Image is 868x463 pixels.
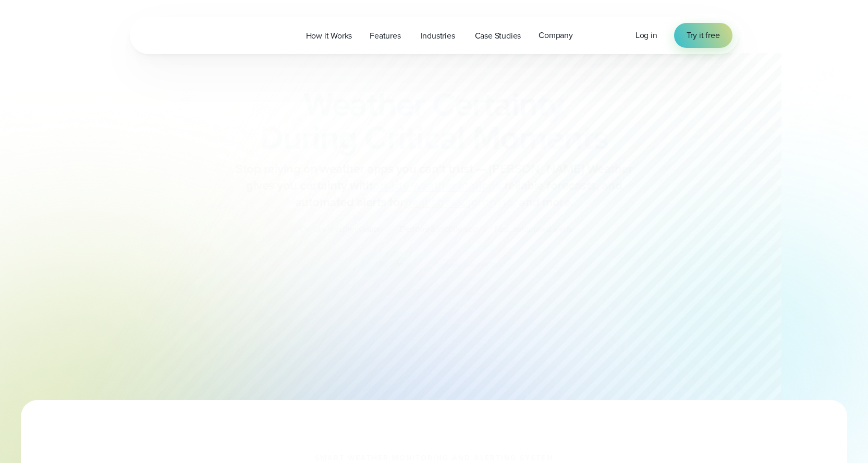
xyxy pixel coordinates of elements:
a: Log in [635,29,657,42]
a: Try it free [674,23,732,48]
span: Company [539,29,573,42]
a: Case Studies [466,25,530,46]
span: Case Studies [475,30,521,42]
span: Try it free [687,29,720,42]
span: Industries [421,30,455,42]
a: How it Works [297,25,361,46]
span: How it Works [306,30,352,42]
span: Features [370,30,400,42]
